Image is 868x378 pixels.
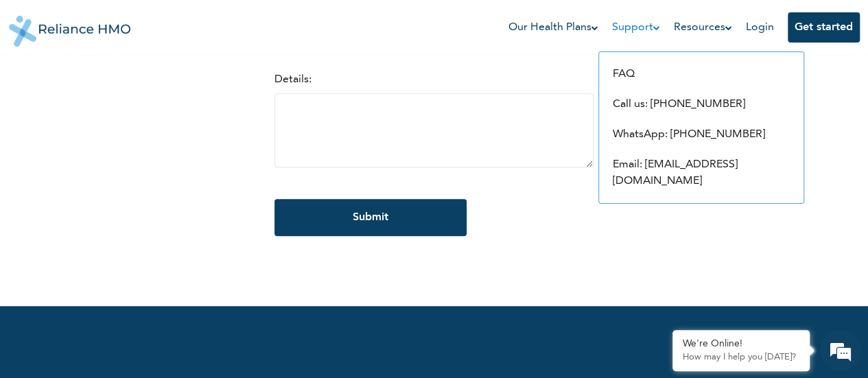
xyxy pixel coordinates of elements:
[508,19,598,36] a: Our Health Plans
[80,116,189,255] span: We're online!
[71,77,231,95] div: Chat with us now
[7,333,134,343] span: Conversation
[274,74,312,85] label: Details:
[788,12,860,43] button: Get started
[746,22,774,33] a: Login
[612,19,660,36] a: Support
[613,69,635,80] a: FAQ
[25,69,56,103] img: d_794563401_company_1708531726252_794563401
[613,159,738,187] a: Email: [EMAIL_ADDRESS][DOMAIN_NAME]
[674,19,732,36] a: Resources
[683,352,799,363] p: How may I help you today?
[683,338,799,350] div: We're Online!
[9,5,131,47] img: Reliance HMO's Logo
[134,309,262,352] div: FAQs
[225,7,258,40] div: Minimize live chat window
[274,199,467,236] input: Submit
[7,261,261,309] textarea: Type your message and hit 'Enter'
[613,129,765,140] a: WhatsApp: [PHONE_NUMBER]
[613,99,745,110] a: Call us: [PHONE_NUMBER]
